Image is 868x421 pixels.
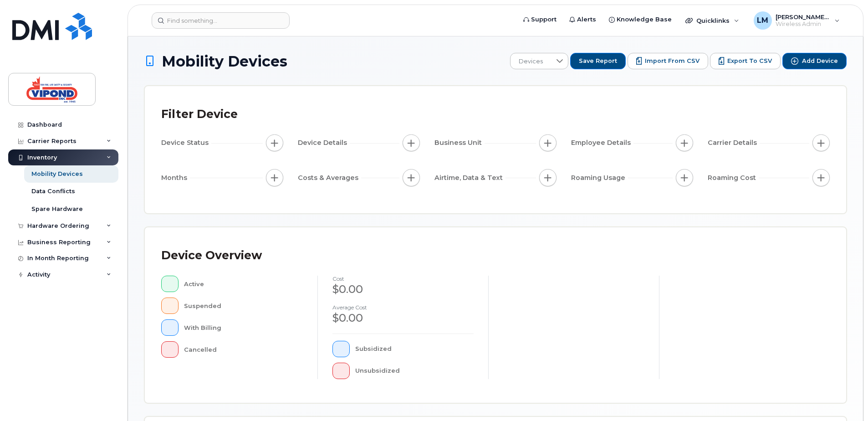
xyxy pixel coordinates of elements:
span: Devices [511,53,551,70]
span: Employee Details [571,138,633,148]
span: Airtime, Data & Text [434,173,505,183]
span: Add Device [802,57,838,65]
button: Import from CSV [628,53,708,69]
div: Suspended [184,298,303,314]
span: Import from CSV [645,57,700,65]
span: Mobility Devices [162,53,287,69]
span: Device Details [298,138,350,148]
div: Subsidized [355,341,474,357]
span: Business Unit [434,138,485,148]
span: Costs & Averages [298,173,361,183]
span: Roaming Cost [708,173,759,183]
div: Active [184,276,303,292]
div: Cancelled [184,341,303,358]
div: Device Overview [161,244,262,267]
div: $0.00 [332,282,474,297]
span: Roaming Usage [571,173,628,183]
div: $0.00 [332,310,474,326]
span: Carrier Details [708,138,760,148]
span: Device Status [161,138,211,148]
span: Export to CSV [727,57,772,65]
div: With Billing [184,319,303,336]
h4: Average cost [332,304,474,310]
span: Save Report [579,57,617,65]
button: Save Report [570,53,626,69]
h4: cost [332,276,474,282]
span: Months [161,173,190,183]
button: Export to CSV [710,53,781,69]
button: Add Device [782,53,847,69]
div: Filter Device [161,103,238,126]
div: Unsubsidized [355,363,474,379]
